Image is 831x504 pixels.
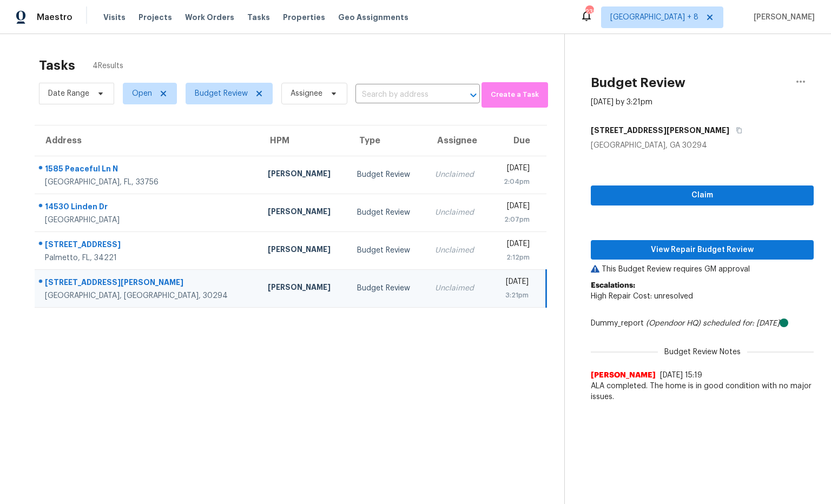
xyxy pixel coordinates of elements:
div: [DATE] by 3:21pm [591,97,652,108]
div: Budget Review [357,245,418,256]
div: 238 [585,6,593,17]
span: Projects [138,12,172,23]
div: [GEOGRAPHIC_DATA] [45,215,250,226]
th: Assignee [426,125,489,156]
span: Open [132,88,152,99]
span: Claim [599,189,805,202]
h5: [STREET_ADDRESS][PERSON_NAME] [591,125,729,136]
button: Open [466,88,481,103]
i: scheduled for: [DATE] [703,320,780,327]
div: Budget Review [357,169,418,180]
span: Assignee [291,88,322,99]
span: ALA completed. The home is in good condition with no major issues. [591,381,814,402]
div: [GEOGRAPHIC_DATA], GA 30294 [591,140,814,151]
th: Address [35,125,259,156]
h2: Budget Review [591,77,685,88]
input: Search by address [355,87,450,103]
span: [DATE] 15:19 [660,372,702,379]
div: [STREET_ADDRESS][PERSON_NAME] [45,277,250,290]
b: Escalations: [591,282,635,289]
div: [PERSON_NAME] [268,168,340,182]
div: [DATE] [498,276,529,290]
span: Budget Review [195,88,248,99]
i: (Opendoor HQ) [646,320,701,327]
span: Work Orders [185,12,234,23]
div: [PERSON_NAME] [268,282,340,295]
div: [STREET_ADDRESS] [45,239,250,253]
div: Unclaimed [435,169,480,180]
div: Unclaimed [435,283,480,294]
div: [DATE] [498,163,530,176]
div: Palmetto, FL, 34221 [45,253,250,263]
th: Due [489,125,546,156]
div: 2:12pm [498,252,530,263]
div: 2:04pm [498,176,530,187]
div: [PERSON_NAME] [268,244,340,257]
span: High Repair Cost: unresolved [591,293,693,300]
h2: Tasks [39,60,75,71]
span: 4 Results [93,61,123,71]
div: Budget Review [357,283,418,294]
button: View Repair Budget Review [591,240,814,260]
span: Maestro [37,12,72,23]
div: 14530 Linden Dr [45,201,250,215]
div: [DATE] [498,201,530,214]
span: View Repair Budget Review [599,243,805,257]
button: Create a Task [482,82,548,108]
span: Budget Review Notes [658,347,747,357]
div: [GEOGRAPHIC_DATA], [GEOGRAPHIC_DATA], 30294 [45,290,250,301]
div: 3:21pm [498,290,529,301]
th: Type [348,125,427,156]
span: [PERSON_NAME] [749,12,815,23]
span: [PERSON_NAME] [591,370,656,381]
span: Date Range [48,88,89,99]
div: 1585 Peaceful Ln N [45,163,250,177]
button: Copy Address [729,121,744,140]
div: [DATE] [498,238,530,252]
span: Tasks [247,14,270,21]
div: 2:07pm [498,214,530,225]
div: Unclaimed [435,245,480,256]
span: [GEOGRAPHIC_DATA] + 8 [610,12,698,23]
div: [PERSON_NAME] [268,206,340,220]
p: This Budget Review requires GM approval [591,264,814,275]
span: Properties [283,12,325,23]
div: Unclaimed [435,207,480,218]
div: Dummy_report [591,318,814,329]
button: Claim [591,185,814,205]
span: Geo Assignments [338,12,408,23]
th: HPM [259,125,348,156]
div: Budget Review [357,207,418,218]
div: [GEOGRAPHIC_DATA], FL, 33756 [45,177,250,188]
span: Create a Task [487,89,543,101]
span: Visits [103,12,126,23]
